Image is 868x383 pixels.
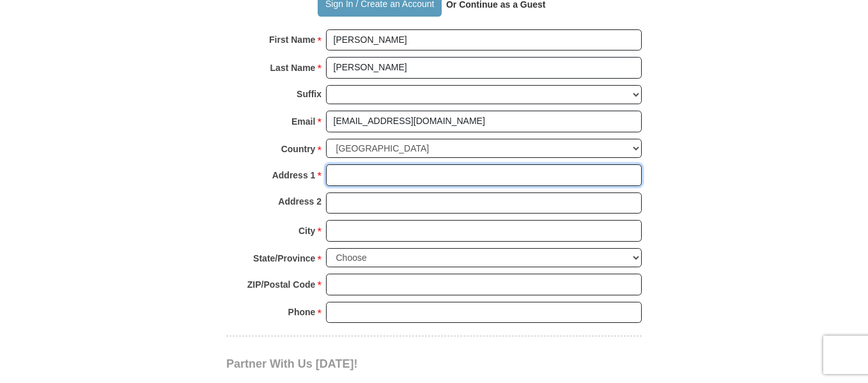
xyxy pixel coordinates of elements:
[270,59,316,77] strong: Last Name
[297,85,322,103] strong: Suffix
[281,140,316,158] strong: Country
[291,113,315,130] strong: Email
[298,222,315,240] strong: City
[226,357,358,370] span: Partner With Us [DATE]!
[288,303,316,321] strong: Phone
[272,166,316,184] strong: Address 1
[278,192,322,210] strong: Address 2
[269,31,315,49] strong: First Name
[253,249,315,267] strong: State/Province
[247,276,316,293] strong: ZIP/Postal Code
